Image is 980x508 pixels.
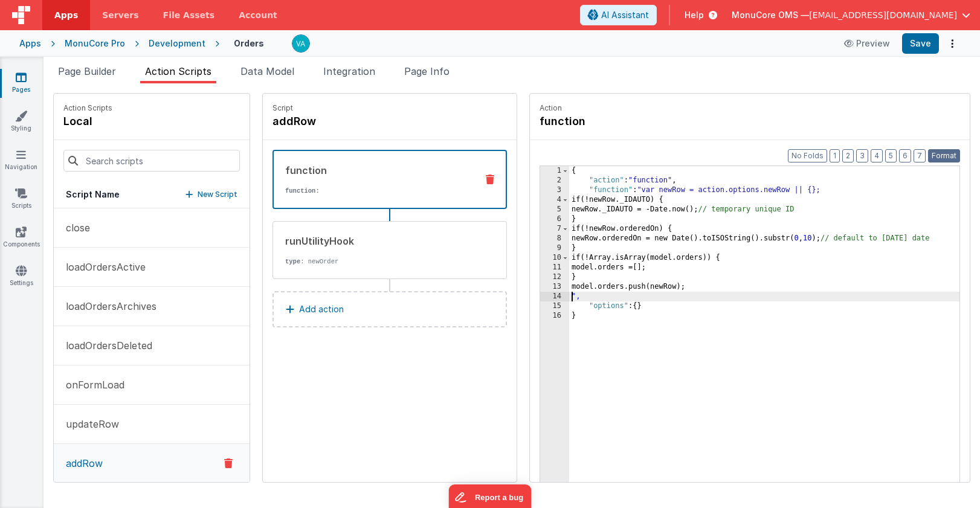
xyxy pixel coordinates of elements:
strong: function: [285,187,320,195]
button: close [54,208,250,248]
img: d97663ceb9b5fe134a022c3e0b4ea6c6 [292,35,309,52]
div: 3 [540,185,569,195]
div: 15 [540,301,569,311]
button: New Script [185,188,237,201]
h4: function [540,113,721,130]
button: onFormLoad [54,365,250,405]
span: [EMAIL_ADDRESS][DOMAIN_NAME] [809,9,957,21]
p: Action Scripts [63,103,112,113]
button: loadOrdersActive [54,248,250,287]
button: No Folds [788,149,827,162]
button: Preview [837,34,897,53]
button: MonuCore OMS — [EMAIL_ADDRESS][DOMAIN_NAME] [732,9,970,21]
div: 6 [540,214,569,224]
div: runUtilityHook [285,234,468,248]
h5: Script Name [66,188,120,201]
button: Save [902,33,939,54]
div: 1 [540,166,569,176]
span: MonuCore OMS — [732,9,809,21]
div: MonuCore Pro [65,37,125,50]
button: 7 [914,149,926,162]
p: close [59,220,90,235]
p: addRow [59,456,103,471]
p: loadOrdersArchives [59,299,156,313]
button: loadOrdersArchives [54,287,250,326]
button: Format [928,149,960,162]
div: 5 [540,205,569,214]
span: Data Model [240,65,294,77]
div: 9 [540,243,569,253]
button: 1 [830,149,840,162]
span: Page Builder [58,65,116,77]
p: loadOrdersActive [59,260,146,274]
button: updateRow [54,405,250,444]
div: function [285,163,467,178]
div: Apps [19,37,41,50]
p: Add action [299,302,344,317]
button: 4 [871,149,883,162]
span: Apps [54,9,78,21]
h4: local [63,113,112,130]
button: addRow [54,444,250,483]
p: Action [540,103,960,113]
input: Search scripts [63,150,240,172]
h4: Orders [234,39,264,48]
div: 7 [540,224,569,234]
div: 8 [540,234,569,243]
button: 5 [885,149,897,162]
span: File Assets [163,9,215,21]
div: 16 [540,311,569,321]
button: 3 [856,149,868,162]
p: updateRow [59,417,119,431]
span: Servers [102,9,138,21]
p: New Script [198,188,237,201]
button: AI Assistant [580,5,657,25]
div: 10 [540,253,569,263]
p: loadOrdersDeleted [59,338,152,353]
div: 4 [540,195,569,205]
p: Script [272,103,507,113]
span: Action Scripts [145,65,211,77]
span: Page Info [404,65,450,77]
div: 14 [540,292,569,301]
div: 11 [540,263,569,272]
span: AI Assistant [601,9,649,21]
h4: addRow [272,113,454,130]
span: Help [685,9,704,21]
button: Add action [272,291,507,327]
p: onFormLoad [59,378,124,392]
button: loadOrdersDeleted [54,326,250,365]
p: : newOrder [285,257,468,266]
div: 13 [540,282,569,292]
strong: type [285,258,300,265]
div: Development [149,37,205,50]
span: Integration [323,65,375,77]
button: 2 [842,149,854,162]
div: 12 [540,272,569,282]
button: Options [944,35,961,52]
div: 2 [540,176,569,185]
button: 6 [899,149,911,162]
